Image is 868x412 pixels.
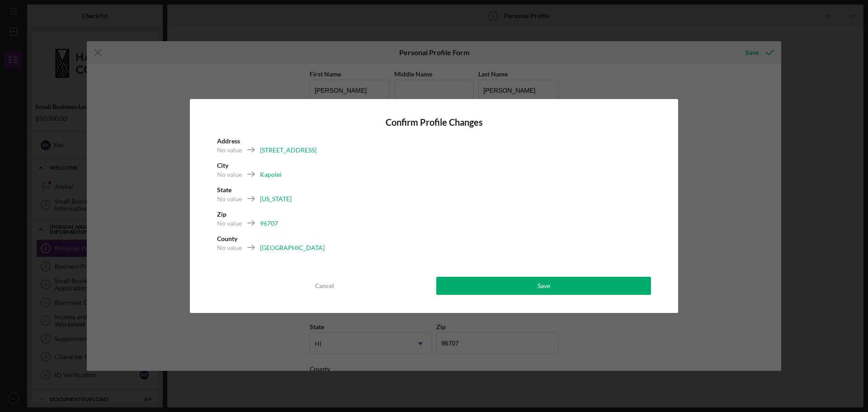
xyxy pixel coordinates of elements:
div: [GEOGRAPHIC_DATA] [260,243,325,252]
div: [STREET_ADDRESS] [260,146,316,155]
button: Cancel [217,277,432,295]
div: Cancel [315,277,334,295]
div: No value [217,170,242,179]
b: Zip [217,210,226,218]
div: Save [538,277,550,295]
h4: Confirm Profile Changes [217,117,651,128]
div: Kapolei [260,170,282,179]
b: Address [217,137,240,145]
div: 96707 [260,219,278,228]
div: No value [217,243,242,252]
div: No value [217,194,242,204]
b: State [217,186,231,194]
div: No value [217,146,242,155]
button: Save [436,277,651,295]
div: No value [217,219,242,228]
div: [US_STATE] [260,194,292,204]
b: County [217,235,237,242]
b: City [217,161,228,169]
